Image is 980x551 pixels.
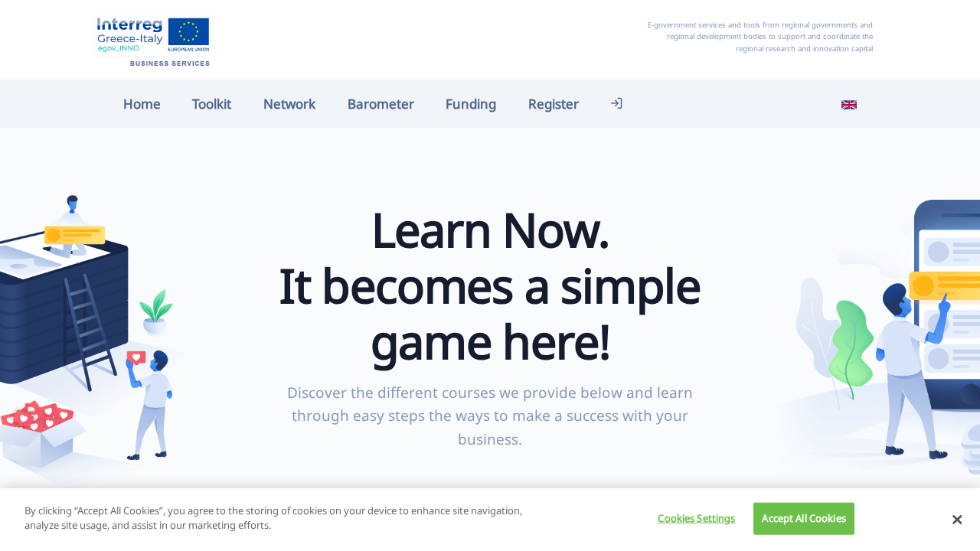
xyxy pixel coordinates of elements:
a: Toolkit [177,87,248,120]
button: Close [952,513,962,527]
a: Funding [430,87,512,120]
a: Register [512,87,595,120]
button: Cookies Settings [645,504,740,534]
p: By clicking “Accept All Cookies”, you agree to the storing of cookies on your device to enhance s... [24,504,539,533]
a: Home [107,87,177,120]
img: en_flag.svg [841,97,857,112]
img: Home [92,11,214,68]
h1: Learn Now. It becomes a simple game here! [273,201,707,370]
p: Discover the different courses we provide below and learn through easy steps the ways to make a s... [273,381,707,451]
button: Accept All Cookies [753,503,854,535]
a: Barometer [332,87,430,120]
a: Network [247,87,332,120]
